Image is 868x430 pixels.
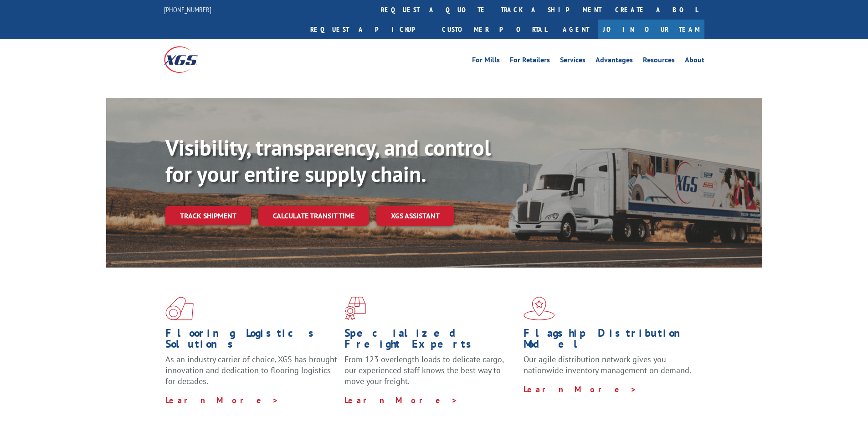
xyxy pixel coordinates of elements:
h1: Specialized Freight Experts [344,328,517,354]
a: Learn More > [344,395,458,405]
span: Our agile distribution network gives you nationwide inventory management on demand. [524,354,691,375]
a: Learn More > [165,395,279,405]
a: Services [560,56,586,66]
p: From 123 overlength loads to delicate cargo, our experienced staff knows the best way to move you... [344,354,517,395]
a: About [685,56,704,66]
img: xgs-icon-flagship-distribution-model-red [524,297,555,320]
a: Learn More > [524,384,637,395]
a: [PHONE_NUMBER] [164,5,211,14]
b: Visibility, transparency, and control for your entire supply chain. [165,133,491,188]
span: As an industry carrier of choice, XGS has brought innovation and dedication to flooring logistics... [165,354,337,386]
img: xgs-icon-focused-on-flooring-red [344,297,366,320]
a: For Retailers [510,56,550,66]
h1: Flooring Logistics Solutions [165,328,338,354]
a: Track shipment [165,206,251,225]
a: XGS ASSISTANT [376,206,454,226]
a: Calculate transit time [258,206,369,226]
a: Agent [554,20,598,39]
a: For Mills [472,56,500,66]
img: xgs-icon-total-supply-chain-intelligence-red [165,297,194,320]
a: Customer Portal [435,20,554,39]
a: Advantages [596,56,633,66]
a: Request a pickup [303,20,435,39]
a: Resources [643,56,675,66]
a: Join Our Team [598,20,704,39]
h1: Flagship Distribution Model [524,328,696,354]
